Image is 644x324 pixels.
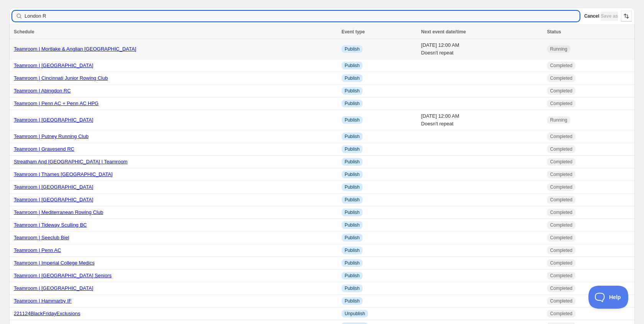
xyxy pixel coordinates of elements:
[550,88,572,94] span: Completed
[550,260,572,266] span: Completed
[14,146,74,152] a: Teamroom | Gravesend RC
[345,146,360,152] span: Publish
[14,117,93,123] a: Teamroom | [GEOGRAPHIC_DATA]
[14,159,128,164] a: Streatham And [GEOGRAPHIC_DATA] | Teamroom
[550,298,572,304] span: Completed
[550,159,572,165] span: Completed
[14,171,113,177] a: Teamroom | Thames [GEOGRAPHIC_DATA]
[14,235,69,240] a: Teamroom | Seeclub Biel
[621,11,632,21] button: Sort the results
[550,273,572,279] span: Completed
[550,46,567,52] span: Running
[550,75,572,81] span: Completed
[550,117,567,123] span: Running
[345,100,360,107] span: Publish
[345,197,360,203] span: Publish
[345,184,360,190] span: Publish
[14,62,93,68] a: Teamroom | [GEOGRAPHIC_DATA]
[345,171,360,178] span: Publish
[14,100,99,106] a: Teamroom | Penn AC + Penn AC HPG
[345,62,360,69] span: Publish
[419,110,545,130] td: [DATE] 12:00 AM Doesn't repeat
[345,46,360,52] span: Publish
[25,11,580,21] input: Searching schedules by name
[550,247,572,253] span: Completed
[421,29,466,35] span: Next event date/time
[14,29,34,35] span: Schedule
[345,133,360,140] span: Publish
[14,311,80,316] a: 221124BlackFridayExclusions
[14,260,95,266] a: Teamroom | Imperial College Medics
[419,39,545,59] td: [DATE] 12:00 AM Doesn't repeat
[550,62,572,69] span: Completed
[550,171,572,178] span: Completed
[345,298,360,304] span: Publish
[14,285,93,291] a: Teamroom | [GEOGRAPHIC_DATA]
[14,184,93,190] a: Teamroom | [GEOGRAPHIC_DATA]
[550,235,572,241] span: Completed
[550,146,572,152] span: Completed
[14,88,71,94] a: Teamroom | Abingdon RC
[345,75,360,81] span: Publish
[14,75,108,81] a: Teamroom | Cincinnati Junior Rowing Club
[345,159,360,165] span: Publish
[14,46,136,52] a: Teamroom | Mortlake & Anglian [GEOGRAPHIC_DATA]
[550,133,572,140] span: Completed
[345,311,365,317] span: Unpublish
[550,209,572,215] span: Completed
[550,184,572,190] span: Completed
[345,209,360,215] span: Publish
[14,247,61,253] a: Teamroom | Penn AC
[14,273,112,278] a: Teamroom | [GEOGRAPHIC_DATA] Seniors
[14,298,72,304] a: Teamroom | Hammarby IF
[584,12,599,21] button: Cancel
[550,222,572,228] span: Completed
[14,197,93,202] a: Teamroom | [GEOGRAPHIC_DATA]
[345,247,360,253] span: Publish
[14,222,87,228] a: Teamroom | Tideway Sculling BC
[14,209,103,215] a: Teamroom | Mediterranean Rowing Club
[345,260,360,266] span: Publish
[345,285,360,291] span: Publish
[550,197,572,203] span: Completed
[345,88,360,94] span: Publish
[584,13,599,19] span: Cancel
[588,286,629,309] iframe: Toggle Customer Support
[550,311,572,317] span: Completed
[345,235,360,241] span: Publish
[345,117,360,123] span: Publish
[14,133,89,139] a: Teamroom | Putney Running Club
[550,285,572,291] span: Completed
[345,273,360,279] span: Publish
[342,29,365,35] span: Event type
[550,100,572,107] span: Completed
[345,222,360,228] span: Publish
[547,29,561,35] span: Status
